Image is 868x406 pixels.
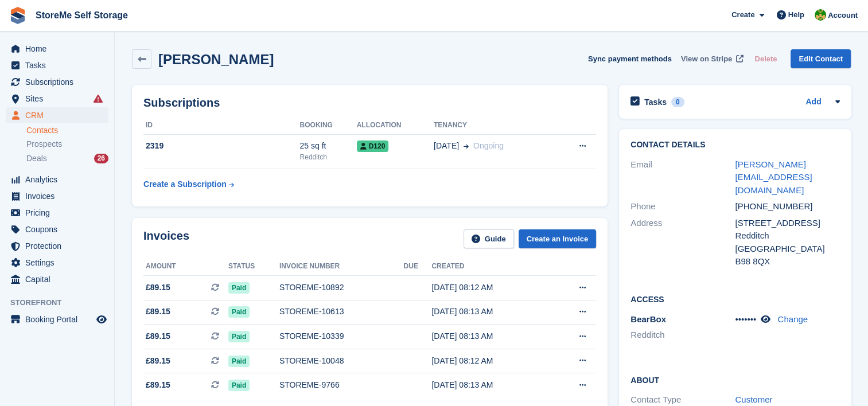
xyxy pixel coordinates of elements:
[6,171,108,188] a: menu
[431,282,550,294] div: [DATE] 08:12 AM
[431,379,550,391] div: [DATE] 08:13 AM
[228,380,250,391] span: Paid
[26,153,108,165] a: Deals 26
[143,229,189,248] h2: Invoices
[25,74,94,90] span: Subscriptions
[94,154,108,163] div: 26
[6,221,108,237] a: menu
[735,314,756,324] span: •••••••
[228,356,250,367] span: Paid
[735,255,839,268] div: B98 8QX
[735,159,812,195] a: [PERSON_NAME][EMAIL_ADDRESS][DOMAIN_NAME]
[143,257,228,276] th: Amount
[431,330,550,342] div: [DATE] 08:13 AM
[146,306,170,318] span: £89.15
[25,107,94,123] span: CRM
[6,271,108,287] a: menu
[279,379,404,391] div: STOREME-9766
[805,96,821,109] a: Add
[143,178,227,190] div: Create a Subscription
[25,221,94,237] span: Coupons
[464,229,514,248] a: Guide
[676,49,746,68] a: View on Stripe
[10,297,114,309] span: Storefront
[158,52,274,67] h2: [PERSON_NAME]
[25,311,94,327] span: Booking Portal
[735,229,839,243] div: Redditch
[777,314,808,324] a: Change
[31,6,133,25] a: StoreMe Self Storage
[146,379,170,391] span: £89.15
[279,282,404,294] div: STOREME-10892
[143,96,596,110] h2: Subscriptions
[431,355,550,367] div: [DATE] 08:12 AM
[95,313,108,326] a: Preview store
[644,97,667,107] h2: Tasks
[588,49,672,68] button: Sync payment methods
[25,238,94,254] span: Protection
[6,205,108,221] a: menu
[6,91,108,107] a: menu
[6,311,108,327] a: menu
[9,7,26,24] img: stora-icon-8386f47178a22dfd0bd8f6a31ec36ba5ce8667c1dd55bd0f319d3a0aa187defe.svg
[228,282,250,294] span: Paid
[731,9,754,21] span: Create
[26,139,62,150] span: Prospects
[25,41,94,57] span: Home
[6,107,108,123] a: menu
[94,94,103,103] i: Smart entry sync failures have occurred
[6,57,108,73] a: menu
[25,171,94,188] span: Analytics
[279,355,404,367] div: STOREME-10048
[828,10,858,21] span: Account
[431,306,550,318] div: [DATE] 08:13 AM
[630,200,735,213] div: Phone
[735,395,772,404] a: Customer
[146,330,170,342] span: £89.15
[630,293,839,304] h2: Access
[735,243,839,256] div: [GEOGRAPHIC_DATA]
[25,188,94,204] span: Invoices
[299,152,356,162] div: Redditch
[25,255,94,271] span: Settings
[299,140,356,152] div: 25 sq ft
[25,205,94,221] span: Pricing
[146,282,170,294] span: £89.15
[630,314,666,324] span: BearBox
[788,9,804,21] span: Help
[357,116,434,135] th: Allocation
[735,200,839,213] div: [PHONE_NUMBER]
[750,49,781,68] button: Delete
[146,355,170,367] span: £89.15
[279,306,404,318] div: STOREME-10613
[299,116,356,135] th: Booking
[143,174,234,195] a: Create a Subscription
[473,141,504,150] span: Ongoing
[26,138,108,150] a: Prospects
[434,140,459,152] span: [DATE]
[630,158,735,197] div: Email
[25,57,94,73] span: Tasks
[630,374,839,385] h2: About
[228,306,250,318] span: Paid
[6,41,108,57] a: menu
[228,331,250,342] span: Paid
[6,74,108,90] a: menu
[519,229,597,248] a: Create an Invoice
[671,97,684,107] div: 0
[228,257,279,276] th: Status
[735,217,839,230] div: [STREET_ADDRESS]
[431,257,550,276] th: Created
[357,140,389,152] span: D120
[143,140,299,152] div: 2319
[279,330,404,342] div: STOREME-10339
[26,153,47,164] span: Deals
[6,255,108,271] a: menu
[25,271,94,287] span: Capital
[26,125,108,136] a: Contacts
[681,53,732,65] span: View on Stripe
[630,140,839,150] h2: Contact Details
[434,116,555,135] th: Tenancy
[404,257,432,276] th: Due
[791,49,851,68] a: Edit Contact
